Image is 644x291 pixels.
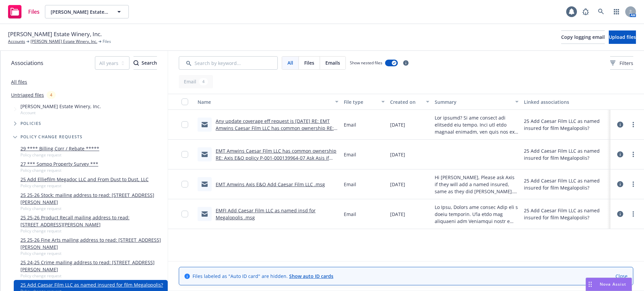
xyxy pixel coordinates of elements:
div: Linked associations [524,98,608,105]
span: Filters [610,60,633,67]
span: Policy change requests [20,135,83,139]
div: File type [344,98,377,105]
div: 25 Add Caesar Film LLC as named insured for film Megalopolis? [524,207,608,221]
span: Files labeled as "Auto ID card" are hidden. [193,273,333,280]
span: All [287,59,293,66]
span: Lor ipsumd? Si ame consect adi elitsedd eiu tempo. Inci utl etdo magnaal enimadm, ven quis nos ex... [435,114,519,135]
a: 25 25-26 Fine Arts mailing address to read: [STREET_ADDRESS][PERSON_NAME] [20,236,165,250]
span: [PERSON_NAME] Estate Winery, Inc. [51,8,109,15]
span: Email [344,151,356,158]
input: Toggle Row Selected [181,181,188,188]
span: Email [344,121,356,128]
a: 25 25-26 Product Recall mailing address to read: [STREET_ADDRESS][PERSON_NAME] [20,214,165,228]
span: Copy logging email [561,34,605,40]
button: Summary [432,94,521,110]
div: 25 Add Caesar Film LLC as named insured for film Megalopolis? [524,177,608,191]
span: [PERSON_NAME] Estate Winery, Inc. [8,30,102,39]
button: Linked associations [521,94,610,110]
a: All files [11,79,27,85]
a: 25 Add Elliefilm Megadoc LLC and From Dust to Dust, LLC [20,176,149,183]
a: 25 25-26 Stock: mailing address to read: [STREET_ADDRESS][PERSON_NAME] [20,192,165,206]
button: Upload files [609,30,636,44]
span: Policy change request [20,152,99,158]
a: Files [5,2,42,21]
div: 25 Add Caesar Film LLC as named insured for film Megalopolis? [524,147,608,161]
a: Switch app [610,5,623,18]
div: 25 Add Caesar Film LLC as named insured for film Megalopolis? [524,118,608,132]
a: EMT Amwins Axis E&O Add Caesar Film LLC .msg [216,181,325,188]
span: Email [344,181,356,188]
input: Toggle Row Selected [181,211,188,217]
span: Files [304,59,314,66]
input: Toggle Row Selected [181,121,188,128]
a: [PERSON_NAME] Estate Winery, Inc. [31,39,97,45]
span: Filters [620,60,633,67]
span: Nova Assist [600,281,626,287]
button: Name [195,94,341,110]
span: [DATE] [390,121,405,128]
span: Policy change request [20,250,165,256]
span: Policy change request [20,206,165,211]
a: Accounts [8,39,25,45]
button: File type [341,94,387,110]
svg: Search [133,60,139,66]
a: Untriaged files [11,91,44,98]
span: Files [103,39,111,45]
div: Summary [435,98,511,105]
a: 25 Add Caesar Film LLC as named insured for film Megalopolis? [20,281,163,288]
a: Search [594,5,608,18]
input: Select all [181,98,188,105]
a: more [629,210,637,218]
a: Any update coverage eff request is [DATE] RE: EMT Amwins Caesar Film LLC has common ownership RE:... [216,118,334,145]
span: Show nested files [350,60,382,66]
a: Close [615,273,628,280]
span: Account [20,110,101,116]
a: more [629,180,637,188]
span: Lo Ipsu, Dolors ame consec Adip eli s doeiu temporin. U’la etdo mag aliquaeni adm Veniamqui nostr... [435,204,519,225]
a: 25 24-25 Crime mailing address to read: [STREET_ADDRESS][PERSON_NAME] [20,259,165,273]
div: 4 [47,91,56,99]
span: Policy change request [20,183,149,189]
button: Nova Assist [586,278,632,291]
a: Report a Bug [579,5,592,18]
span: Email [344,211,356,218]
span: Upload files [609,34,636,40]
button: [PERSON_NAME] Estate Winery, Inc. [45,5,129,18]
span: Associations [11,59,43,67]
div: Drag to move [586,278,594,291]
span: Policies [20,122,42,126]
input: Search by keyword... [179,56,278,70]
span: [DATE] [390,181,405,188]
button: Copy logging email [561,30,605,44]
span: Files [28,9,40,14]
button: SearchSearch [133,56,157,70]
span: Emails [325,59,340,66]
div: Name [198,98,331,105]
input: Toggle Row Selected [181,151,188,158]
button: Filters [610,56,633,70]
button: Created on [387,94,432,110]
span: Policy change request [20,228,165,234]
a: Show auto ID cards [289,273,333,279]
span: Policy change request [20,273,165,279]
span: Policy change request [20,167,98,173]
span: [PERSON_NAME] Estate Winery, Inc. [20,103,101,110]
span: Hi [PERSON_NAME], Please ask Axis if they will add a named insured, same as they did [PERSON_NAME... [435,174,519,195]
a: more [629,121,637,129]
a: more [629,150,637,158]
span: [DATE] [390,211,405,218]
a: EMFI Add Caesar Film LLC as named insd for Megalopolis .msg [216,207,316,221]
a: EMT Amwins Caesar Film LLC has common ownership RE: Axis E&O policy P-001-000139964-07 Ask Asis i... [216,148,336,168]
a: 27 *** Sompo Property Survey *** [20,160,98,167]
span: [DATE] [390,151,405,158]
div: Search [133,57,157,69]
div: Created on [390,98,422,105]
